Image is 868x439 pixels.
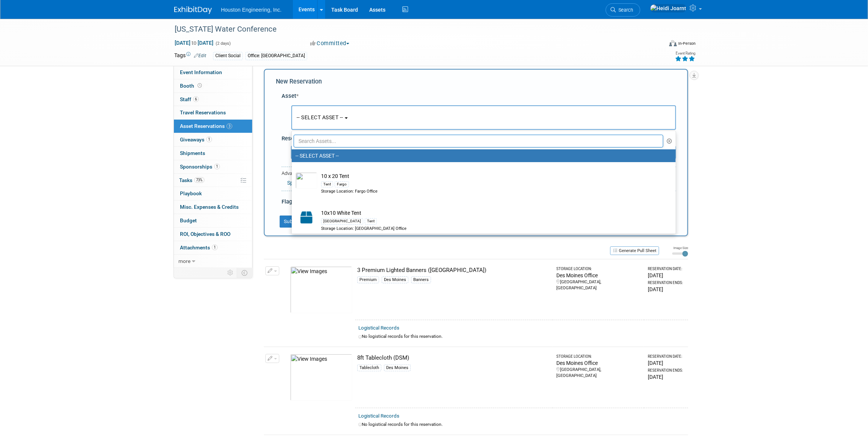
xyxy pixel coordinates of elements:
[556,272,641,279] div: Des Moines Office
[321,226,661,232] div: Storage Location: [GEOGRAPHIC_DATA] Office
[190,40,198,46] span: to
[180,217,197,223] span: Budget
[648,266,685,272] div: Reservation Date:
[214,164,220,169] span: 1
[280,216,305,228] button: Submit
[290,266,352,313] img: View Images
[648,286,685,293] div: [DATE]
[317,172,661,194] td: 10 x 20 Tent
[556,266,641,272] div: Storage Location:
[384,365,411,371] div: Des Moines
[556,354,641,359] div: Storage Location:
[616,7,633,13] span: Search
[172,23,651,36] div: [US_STATE] Water Conference
[180,204,239,210] span: Misc. Expenses & Credits
[357,276,379,283] div: Premium
[675,52,695,55] div: Event Rating
[321,181,333,187] div: Tent
[669,40,677,46] img: Format-Inperson.png
[556,367,641,379] div: [GEOGRAPHIC_DATA], [GEOGRAPHIC_DATA]
[193,96,199,102] span: 6
[227,123,232,129] span: 3
[556,279,641,291] div: [GEOGRAPHIC_DATA], [GEOGRAPHIC_DATA]
[321,218,363,224] div: [GEOGRAPHIC_DATA]
[282,92,676,100] div: Asset
[174,201,252,214] a: Misc. Expenses & Credits
[174,39,214,46] span: [DATE] [DATE]
[224,268,237,278] td: Personalize Event Tab Strip
[357,266,550,274] div: 3 Premium Lighted Banners ([GEOGRAPHIC_DATA])
[215,41,231,46] span: (2 days)
[321,188,661,194] div: Storage Location: Fargo Office
[180,109,226,115] span: Travel Reservations
[206,137,212,142] span: 1
[180,245,218,251] span: Attachments
[650,4,687,12] img: Heidi Joarnt
[196,83,203,88] span: Booth not reserved yet
[556,359,641,367] div: Des Moines Office
[245,52,307,60] div: Office: [GEOGRAPHIC_DATA]
[180,123,232,129] span: Asset Reservations
[672,246,688,250] div: Image Size
[174,133,252,146] a: Giveaways1
[174,160,252,173] a: Sponsorships1
[180,69,222,75] span: Event Information
[174,255,252,268] a: more
[648,359,685,367] div: [DATE]
[357,365,381,371] div: Tablecloth
[648,272,685,279] div: [DATE]
[194,53,206,58] a: Edit
[648,354,685,359] div: Reservation Date:
[282,135,676,143] div: Reservation Notes
[194,177,204,183] span: 73%
[174,106,252,119] a: Travel Reservations
[335,181,349,187] div: Fargo
[276,78,322,85] span: New Reservation
[411,276,431,283] div: Banners
[295,209,317,226] img: Capital-Asset-Icon-2.png
[282,198,294,205] span: Flag:
[174,174,252,187] a: Tasks73%
[648,280,685,286] div: Reservation Ends:
[221,7,282,13] span: Houston Engineering, Inc.
[291,105,676,130] button: -- SELECT ASSET --
[678,41,696,46] div: In-Person
[179,177,204,183] span: Tasks
[358,333,685,340] div: No logistical records for this reservation.
[174,214,252,227] a: Budget
[282,170,676,177] div: Advanced Options
[174,79,252,93] a: Booth
[174,120,252,133] a: Asset Reservations3
[290,354,352,401] img: View Images
[174,52,206,60] td: Tags
[212,245,218,250] span: 1
[610,246,659,255] button: Generate Pull Sheet
[297,114,343,120] span: -- SELECT ASSET --
[317,209,661,231] td: 10x10 White Tent
[180,137,212,143] span: Giveaways
[180,231,230,237] span: ROI, Objectives & ROO
[180,96,199,102] span: Staff
[295,151,668,161] label: -- SELECT ASSET --
[308,39,352,47] button: Committed
[174,93,252,106] a: Staff6
[174,66,252,79] a: Event Information
[648,373,685,381] div: [DATE]
[618,39,696,50] div: Event Format
[382,276,408,283] div: Des Moines
[287,180,370,186] a: Specify Shipping Logistics Category
[213,52,243,60] div: Client Social
[358,325,399,331] a: Logistical Records
[180,190,202,196] span: Playbook
[606,3,640,17] a: Search
[648,368,685,373] div: Reservation Ends:
[174,228,252,241] a: ROI, Objectives & ROO
[358,421,685,428] div: No logistical records for this reservation.
[365,218,377,224] div: Tent
[294,135,663,147] input: Search Assets...
[358,413,399,419] a: Logistical Records
[357,354,550,362] div: 8ft Tablecloth (DSM)
[174,187,252,200] a: Playbook
[180,150,205,156] span: Shipments
[174,147,252,160] a: Shipments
